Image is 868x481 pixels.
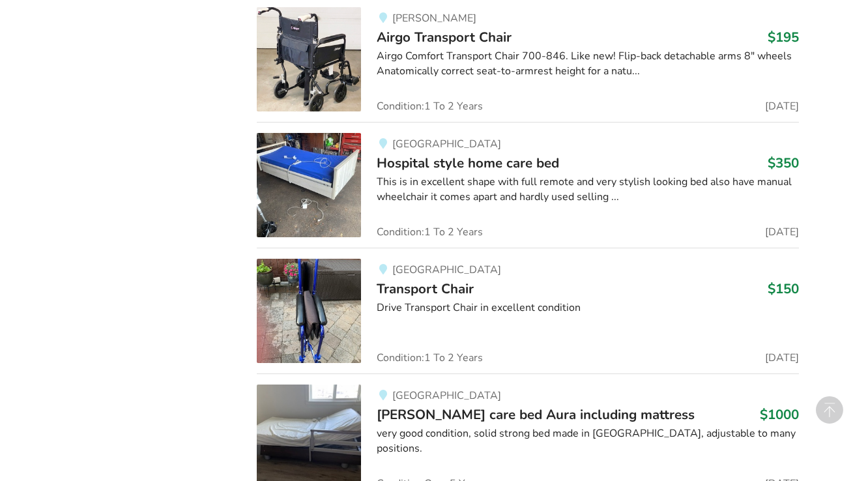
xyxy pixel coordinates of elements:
span: [GEOGRAPHIC_DATA] [392,263,501,277]
span: Hospital style home care bed [377,154,559,172]
div: Airgo Comfort Transport Chair 700-846. Like new! Flip-back detachable arms 8" wheels Anatomically... [377,49,798,79]
h3: $195 [768,29,799,46]
img: mobility-airgo transport chair [257,7,361,111]
span: [DATE] [765,353,799,363]
span: [DATE] [765,227,799,237]
span: Condition: 1 To 2 Years [377,101,483,111]
h3: $350 [768,154,799,171]
a: bedroom equipment-hospital style home care bed[GEOGRAPHIC_DATA]Hospital style home care bed$350Th... [257,122,798,248]
span: [GEOGRAPHIC_DATA] [392,137,501,151]
span: Transport Chair [377,280,474,298]
span: [PERSON_NAME] care bed Aura including mattress [377,405,695,424]
span: Condition: 1 To 2 Years [377,227,483,237]
span: [DATE] [765,101,799,111]
div: This is in excellent shape with full remote and very stylish looking bed also have manual wheelch... [377,175,798,205]
h3: $1000 [760,406,799,423]
div: very good condition, solid strong bed made in [GEOGRAPHIC_DATA], adjustable to many positions. [377,426,798,456]
img: bedroom equipment-hospital style home care bed [257,133,361,237]
div: Drive Transport Chair in excellent condition [377,300,798,315]
span: [GEOGRAPHIC_DATA] [392,388,501,403]
img: mobility-transport chair [257,259,361,363]
span: [PERSON_NAME] [392,11,476,25]
span: Airgo Transport Chair [377,28,512,46]
h3: $150 [768,280,799,297]
span: Condition: 1 To 2 Years [377,353,483,363]
a: mobility-transport chair[GEOGRAPHIC_DATA]Transport Chair$150Drive Transport Chair in excellent co... [257,248,798,373]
